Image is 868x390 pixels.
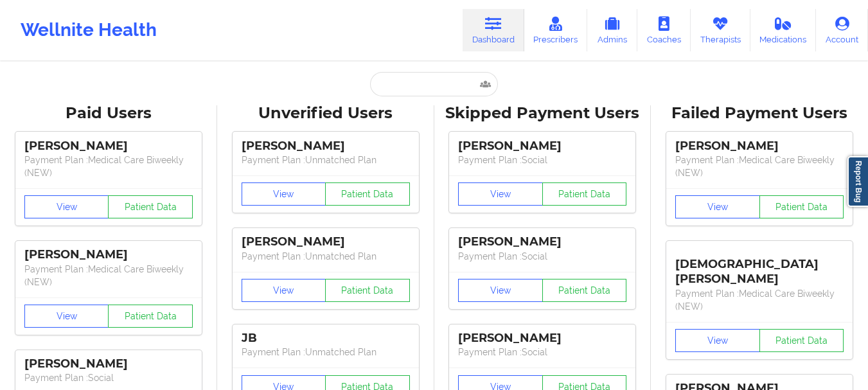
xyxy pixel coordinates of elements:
[242,331,410,346] div: JB
[524,9,588,51] a: Prescribers
[675,287,844,313] p: Payment Plan : Medical Care Biweekly (NEW)
[242,154,410,166] p: Payment Plan : Unmatched Plan
[325,182,410,206] button: Patient Data
[24,371,193,384] p: Payment Plan : Social
[675,139,844,154] div: [PERSON_NAME]
[637,9,691,51] a: Coaches
[24,195,109,218] button: View
[325,279,410,302] button: Patient Data
[458,154,626,166] p: Payment Plan : Social
[458,139,626,154] div: [PERSON_NAME]
[242,279,326,302] button: View
[660,103,859,123] div: Failed Payment Users
[847,156,868,207] a: Report Bug
[458,279,543,302] button: View
[542,279,627,302] button: Patient Data
[675,154,844,179] p: Payment Plan : Medical Care Biweekly (NEW)
[691,9,750,51] a: Therapists
[242,250,410,263] p: Payment Plan : Unmatched Plan
[458,346,626,359] p: Payment Plan : Social
[458,235,626,249] div: [PERSON_NAME]
[226,103,425,123] div: Unverified Users
[108,305,193,328] button: Patient Data
[542,182,627,206] button: Patient Data
[24,305,109,328] button: View
[9,103,208,123] div: Paid Users
[675,195,760,218] button: View
[242,235,410,249] div: [PERSON_NAME]
[443,103,642,123] div: Skipped Payment Users
[675,247,844,287] div: [DEMOGRAPHIC_DATA][PERSON_NAME]
[108,195,193,218] button: Patient Data
[458,331,626,346] div: [PERSON_NAME]
[816,9,868,51] a: Account
[587,9,637,51] a: Admins
[458,250,626,263] p: Payment Plan : Social
[759,195,844,218] button: Patient Data
[24,357,193,371] div: [PERSON_NAME]
[675,329,760,352] button: View
[24,263,193,288] p: Payment Plan : Medical Care Biweekly (NEW)
[24,247,193,262] div: [PERSON_NAME]
[242,139,410,154] div: [PERSON_NAME]
[463,9,524,51] a: Dashboard
[759,329,844,352] button: Patient Data
[24,154,193,179] p: Payment Plan : Medical Care Biweekly (NEW)
[24,139,193,154] div: [PERSON_NAME]
[242,182,326,206] button: View
[750,9,817,51] a: Medications
[458,182,543,206] button: View
[242,346,410,359] p: Payment Plan : Unmatched Plan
